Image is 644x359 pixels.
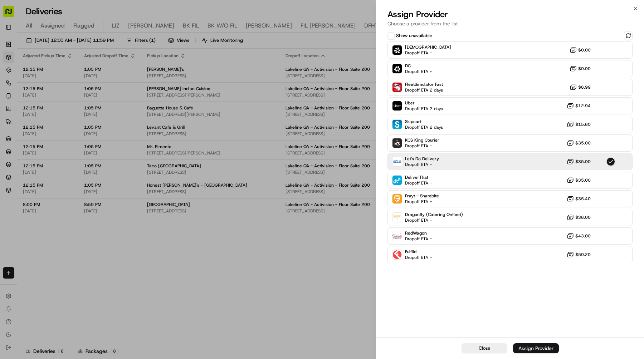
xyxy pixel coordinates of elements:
[405,236,432,242] span: Dropoff ETA -
[575,215,591,220] span: $36.00
[405,212,463,217] span: Dragonfly (Catering Onfleet)
[405,87,443,93] span: Dropoff ETA 2 days
[570,65,591,72] button: $0.00
[405,230,432,236] span: RedWagon
[570,84,591,91] button: $6.99
[7,68,20,81] img: 1736555255976-a54dd68f-1ca7-489b-9aae-adbdc363a1c4
[60,141,66,147] div: 💻
[22,111,59,117] span: Klarizel Pensader
[405,255,432,260] span: Dropoff ETA -
[405,180,432,186] span: Dropoff ETA -
[396,33,432,39] label: Show unavailable
[567,139,591,147] button: $35.00
[578,47,591,53] span: $0.00
[7,141,13,147] div: 📗
[405,162,439,167] span: Dropoff ETA -
[50,158,87,163] a: Powered byPylon
[392,64,402,73] img: Sharebite (Onfleet)
[405,249,432,255] span: Fulflld
[405,156,439,162] span: Let's Do Delivery
[7,7,21,21] img: Nash
[405,124,443,130] span: Dropoff ETA 2 days
[15,68,28,81] img: 1724597045416-56b7ee45-8013-43a0-a6f9-03cb97ddad50
[405,119,443,124] span: Skipcart
[387,9,633,20] h2: Assign Provider
[392,231,402,241] img: RedWagon
[567,214,591,221] button: $36.00
[567,195,591,202] button: $35.40
[392,157,402,166] img: Let's Do Delivery
[4,138,58,151] a: 📗Knowledge Base
[392,176,402,185] img: DeliverThat
[578,84,591,90] span: $6.99
[575,159,591,164] span: $35.00
[14,141,55,148] span: Knowledge Base
[392,45,402,55] img: Internal
[567,177,591,184] button: $35.00
[64,111,79,117] span: [DATE]
[111,92,130,100] button: See all
[405,44,451,50] span: [DEMOGRAPHIC_DATA]
[575,122,591,127] span: $15.60
[392,250,402,259] img: Fulflld
[60,111,63,117] span: •
[405,82,443,87] span: FleetSimulator Fast
[405,217,455,223] span: Dropoff ETA -
[7,29,130,40] p: Welcome 👋
[575,196,591,202] span: $35.40
[575,177,591,183] span: $35.00
[479,345,490,351] span: Close
[567,251,591,258] button: $50.20
[567,102,591,109] button: $12.94
[513,343,559,353] button: Assign Provider
[567,232,591,240] button: $43.00
[462,343,507,353] button: Close
[58,138,118,151] a: 💻API Documentation
[68,141,115,148] span: API Documentation
[392,101,402,110] img: Uber
[392,120,402,129] img: Skipcart
[405,106,443,112] span: Dropoff ETA 2 days
[19,46,129,54] input: Got a question? Start typing here...
[14,111,20,117] img: 1736555255976-a54dd68f-1ca7-489b-9aae-adbdc363a1c4
[405,174,432,180] span: DeliverThat
[387,20,633,27] p: Choose a provider from the list
[405,143,439,149] span: Dropoff ETA -
[575,252,591,257] span: $50.20
[405,199,439,205] span: Dropoff ETA -
[567,158,591,165] button: $35.00
[405,137,439,143] span: KCS King Courier
[32,75,98,81] div: We're available if you need us!
[7,104,19,115] img: Klarizel Pensader
[405,63,432,69] span: DC
[405,50,451,56] span: Dropoff ETA -
[578,66,591,72] span: $0.00
[392,138,402,148] img: KCS King Courier
[518,345,553,352] div: Assign Provider
[392,194,402,203] img: Frayt - Sharebite
[575,233,591,239] span: $43.00
[405,193,439,199] span: Frayt - Sharebite
[7,93,48,99] div: Past conversations
[71,158,87,163] span: Pylon
[392,83,402,92] img: FleetSimulator Fast
[392,213,402,222] img: Dragonfly (Catering Onfleet)
[405,100,443,106] span: Uber
[32,68,117,75] div: Start new chat
[405,69,432,74] span: Dropoff ETA -
[122,70,130,79] button: Start new chat
[575,103,591,109] span: $12.94
[570,46,591,54] button: $0.00
[575,140,591,146] span: $35.00
[567,121,591,128] button: $15.60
